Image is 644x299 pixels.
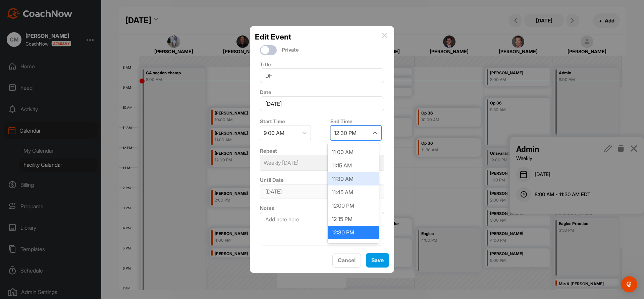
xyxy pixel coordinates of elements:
[260,68,384,83] input: Event Name
[328,159,379,172] div: 11:15 AM
[334,129,357,137] div: 12:30 PM
[328,172,379,185] div: 11:30 AM
[260,148,277,154] label: Repeat
[332,253,361,268] button: Cancel
[260,205,274,211] label: Notes
[260,118,285,125] label: Start Time
[260,184,384,199] input: Select Date
[328,239,379,252] div: 12:45 PM
[330,118,353,125] label: End Time
[255,31,291,43] h2: Edit Event
[260,177,284,183] label: Until Date
[328,212,379,226] div: 12:15 PM
[328,145,379,159] div: 11:00 AM
[260,96,384,111] input: Select Date
[264,129,284,137] div: 9:00 AM
[621,276,637,292] div: Open Intercom Messenger
[260,61,271,68] label: Title
[328,199,379,212] div: 12:00 PM
[328,185,379,199] div: 11:45 AM
[382,33,387,38] img: info
[366,253,389,268] button: Save
[260,89,271,95] label: Date
[328,226,379,239] div: 12:30 PM
[282,46,299,54] label: Private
